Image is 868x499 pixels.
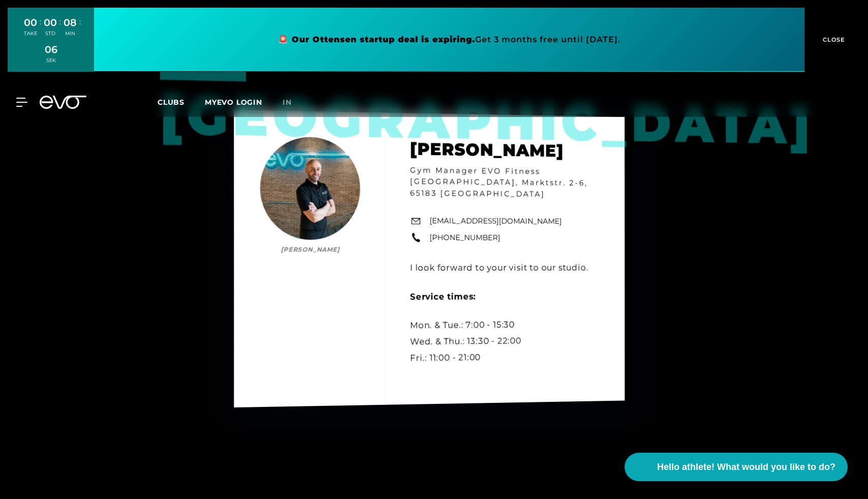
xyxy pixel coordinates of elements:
div: MIN [64,30,77,37]
div: STD [44,30,57,37]
div: 00 [24,15,37,30]
a: Clubs [158,97,205,107]
div: : [40,16,41,43]
span: Clubs [158,98,184,107]
font: 00 [44,16,57,28]
a: [PHONE_NUMBER] [429,232,500,244]
font: in [283,98,292,107]
button: CLOSE [804,8,860,72]
font: : [59,17,61,26]
span: CLOSE [820,35,845,44]
div: 08 [64,15,77,30]
a: in [283,97,304,108]
a: MYEVO LOGIN [205,98,262,107]
button: Hello athlete! What would you like to do? [625,453,848,481]
a: [EMAIL_ADDRESS][DOMAIN_NAME] [429,215,562,227]
font: Hello athlete! What would you like to do? [657,462,835,472]
font: : [79,17,81,26]
div: SEK [45,57,57,64]
div: 06 [45,42,57,57]
font: TAKE [24,31,37,36]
